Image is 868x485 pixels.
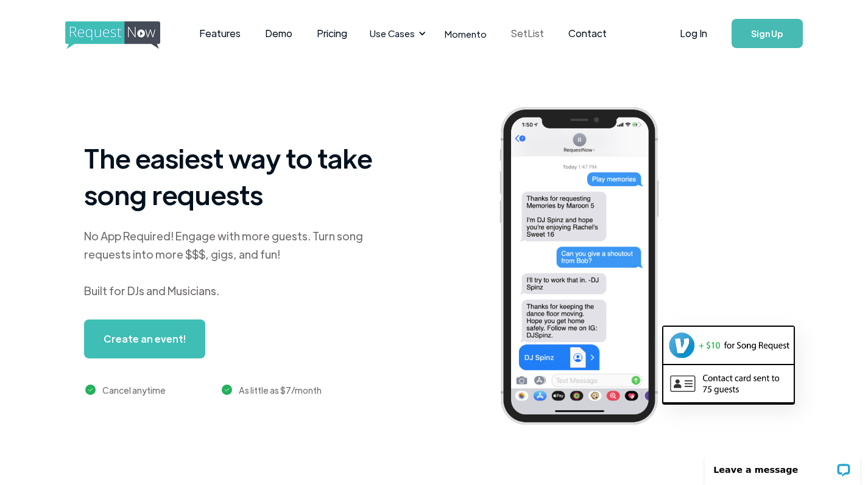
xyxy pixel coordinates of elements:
div: Use Cases [362,15,429,52]
a: Log In [668,12,719,55]
h1: The easiest way to take song requests [84,139,389,212]
a: Sign Up [732,19,803,48]
img: venmo screenshot [663,327,794,363]
a: Pricing [305,15,359,52]
div: Use Cases [370,27,415,40]
iframe: LiveChat chat widget [697,447,868,485]
img: green checkmark [222,385,232,395]
a: Demo [253,15,305,52]
img: iphone screenshot [485,99,691,438]
div: No App Required! Engage with more guests. Turn song requests into more $$$, gigs, and fun! Built ... [84,227,389,300]
a: Features [187,15,253,52]
a: Momento [432,16,499,52]
a: Create an event! [84,319,205,358]
a: SetList [499,15,556,52]
div: As little as $7/month [239,383,322,397]
a: home [65,21,157,46]
img: requestnow logo [65,21,183,49]
img: green checkmark [85,385,96,395]
a: Contact [556,15,619,52]
div: Cancel anytime [102,383,166,397]
img: contact card example [663,365,794,402]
